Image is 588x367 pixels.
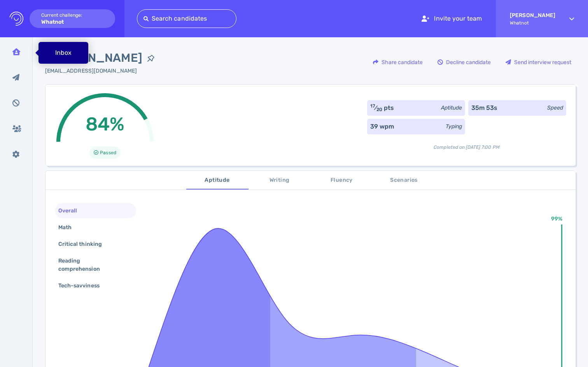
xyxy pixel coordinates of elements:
div: Share candidate [369,53,427,71]
div: 35m 53s [471,103,497,113]
span: Whatnot [510,20,555,26]
sup: 17 [370,103,375,109]
div: Decline candidate [434,53,495,71]
sub: 20 [376,107,382,112]
div: ⁄ pts [370,103,394,113]
div: Send interview request [502,53,575,71]
button: Share candidate [369,53,427,71]
button: Decline candidate [433,53,495,71]
text: 99% [551,216,562,222]
div: Typing [446,122,462,130]
div: Click to copy the email address [45,67,159,75]
span: Aptitude [191,176,244,185]
span: Writing [253,176,306,185]
div: Reading comprehension [57,255,128,275]
div: Critical thinking [57,238,111,250]
span: Scenarios [378,176,430,185]
strong: [PERSON_NAME] [510,12,555,19]
div: 39 wpm [370,122,394,131]
div: Aptitude [441,104,462,112]
div: Tech-savviness [57,280,109,291]
button: Send interview request [501,53,576,71]
span: 84% [86,113,124,135]
div: Math [57,222,81,233]
span: [PERSON_NAME] [45,49,142,67]
span: Passed [100,148,116,157]
div: Speed [547,104,563,112]
div: Completed on [DATE] 7:00 PM [367,137,566,151]
span: Fluency [315,176,368,185]
div: Overall [57,205,86,216]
